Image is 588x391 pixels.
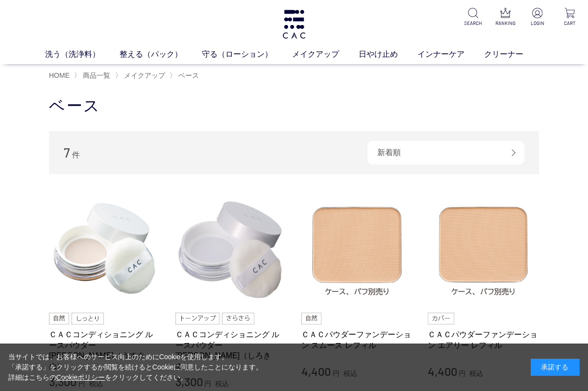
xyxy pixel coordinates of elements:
[202,48,292,60] a: 守る（ローション）
[49,313,69,324] img: 自然
[122,71,165,79] a: メイクアップ
[49,329,161,371] a: ＣＡＣコンディショニング ルースパウダー [PERSON_NAME]（うすきぬ）
[49,194,161,305] img: ＣＡＣコンディショニング ルースパウダー 薄絹（うすきぬ）
[56,373,105,381] a: Cookieポリシー
[301,194,413,305] img: ＣＡＣパウダーファンデーション スムース レフィル
[178,71,199,79] span: ベース
[175,313,220,324] img: トーンアップ
[8,352,263,383] div: 当サイトでは、お客様へのサービス向上のためにCookieを使用します。 「承諾する」をクリックするか閲覧を続けるとCookieに同意したことになります。 詳細はこちらの をクリックしてください。
[45,48,120,60] a: 洗う（洗浄料）
[115,71,168,80] li: 〉
[281,10,307,39] img: logo
[72,151,80,159] span: 件
[301,329,413,350] a: ＣＡＣパウダーファンデーション スムース レフィル
[301,313,321,324] img: 自然
[83,71,110,79] span: 商品一覧
[359,48,417,60] a: 日やけ止め
[64,145,70,160] span: 7
[367,141,524,164] div: 新着順
[527,20,548,27] p: LOGIN
[292,48,359,60] a: メイクアップ
[120,48,202,60] a: 整える（パック）
[176,71,199,79] a: ベース
[463,20,483,27] p: SEARCH
[527,8,548,27] a: LOGIN
[428,313,454,324] img: カバー
[81,71,110,79] a: 商品一覧
[72,313,104,324] img: しっとり
[175,194,287,305] img: ＣＡＣコンディショニング ルースパウダー 白絹（しろきぬ）
[428,194,539,305] img: ＣＡＣパウダーファンデーション エアリー レフィル
[495,8,515,27] a: RANKING
[222,313,254,324] img: さらさら
[484,48,543,60] a: クリーナー
[463,8,483,27] a: SEARCH
[74,71,113,80] li: 〉
[495,20,515,27] p: RANKING
[124,71,165,79] span: メイクアップ
[49,71,70,79] a: HOME
[170,71,201,80] li: 〉
[531,359,580,376] div: 承諾する
[417,48,484,60] a: インナーケア
[49,95,539,116] h1: ベース
[560,20,580,27] p: CART
[175,329,287,371] a: ＣＡＣコンディショニング ルースパウダー [PERSON_NAME]（しろきぬ）
[428,329,539,350] a: ＣＡＣパウダーファンデーション エアリー レフィル
[560,8,580,27] a: CART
